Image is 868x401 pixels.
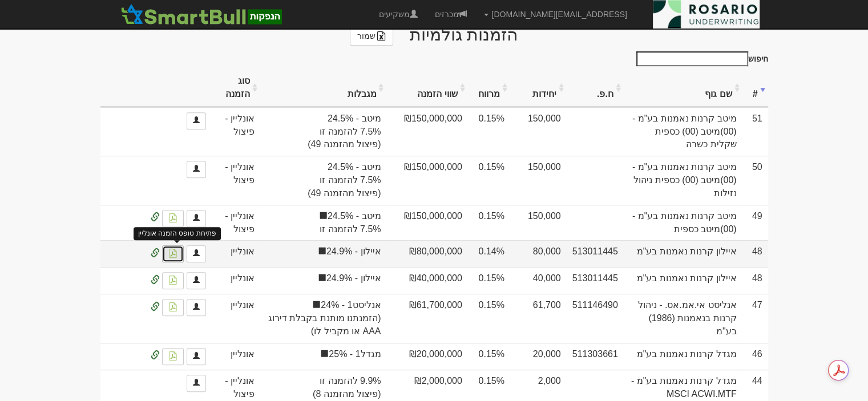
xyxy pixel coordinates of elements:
[510,240,567,267] td: 80,000
[266,299,381,312] span: אנליסט1 - 24%
[168,213,177,222] img: pdf-file-icon.png
[742,294,768,343] td: 47
[168,249,177,258] img: pdf-file-icon.png
[468,294,510,343] td: 0.15%
[624,107,742,156] td: מיטב קרנות נאמנות בע"מ - (00)מיטב (00) כספית שקלית כשרה
[212,343,260,370] td: אונליין
[742,69,768,107] th: #: activate to sort column ascending
[386,343,467,370] td: ₪20,000,000
[632,51,768,66] label: חיפוש
[468,205,510,241] td: 0.15%
[567,294,624,343] td: 511146490
[266,272,381,285] span: איילון - 24.9%
[212,205,260,241] td: אונליין - פיצול
[624,69,742,107] th: שם גוף: activate to sort column ascending
[624,294,742,343] td: אנליסט אי.אמ.אס. - ניהול קרנות בנאמנות (1986) בע"מ
[742,343,768,370] td: 46
[266,112,381,125] span: מיטב - 24.5%
[134,227,221,240] div: פתיחת טופס הזמנה אונליין
[742,240,768,267] td: 48
[624,240,742,267] td: איילון קרנות נאמנות בע"מ
[567,240,624,267] td: 513011445
[510,156,567,205] td: 150,000
[386,156,467,205] td: ₪150,000,000
[386,205,467,241] td: ₪150,000,000
[468,240,510,267] td: 0.14%
[212,107,260,156] td: אונליין - פיצול
[510,343,567,370] td: 20,000
[266,161,381,174] span: מיטב - 24.5%
[212,240,260,267] td: אונליין
[266,210,381,223] span: מיטב - 24.5%
[266,245,381,258] span: איילון - 24.9%
[266,223,381,236] span: 7.5% להזמנה זו
[266,348,381,361] span: מגדל1 - 25%
[118,3,285,26] img: SmartBull Logo
[510,267,567,294] td: 40,000
[168,351,177,361] img: pdf-file-icon.png
[212,294,260,343] td: אונליין
[510,205,567,241] td: 150,000
[567,343,624,370] td: 511303661
[212,267,260,294] td: אונליין
[624,267,742,294] td: איילון קרנות נאמנות בע"מ
[386,107,467,156] td: ₪150,000,000
[468,69,510,107] th: מרווח: activate to sort column ascending
[742,205,768,241] td: 49
[168,302,177,311] img: pdf-file-icon.png
[510,69,567,107] th: יחידות: activate to sort column ascending
[567,69,624,107] th: ח.פ.: activate to sort column ascending
[510,294,567,343] td: 61,700
[266,187,381,200] span: (פיצול מהזמנה 49)
[468,267,510,294] td: 0.15%
[266,138,381,151] span: (פיצול מהזמנה 49)
[742,267,768,294] td: 48
[377,31,386,40] img: excel-file-black.png
[742,107,768,156] td: 51
[266,375,381,388] span: 9.9% להזמנה זו
[100,25,768,46] h2: הזמנות גולמיות
[266,174,381,187] span: 7.5% להזמנה זו
[386,294,467,343] td: ₪61,700,000
[742,156,768,205] td: 50
[624,156,742,205] td: מיטב קרנות נאמנות בע"מ - (00)מיטב (00) כספית ניהול נזילות
[266,312,381,338] span: (הזמנתנו מותנת בקבלת דירוג AAA או מקביל לו)
[468,343,510,370] td: 0.15%
[386,267,467,294] td: ₪40,000,000
[624,343,742,370] td: מגדל קרנות נאמנות בע"מ
[168,276,177,285] img: pdf-file-icon.png
[212,69,260,107] th: סוג הזמנה: activate to sort column ascending
[260,69,386,107] th: מגבלות: activate to sort column ascending
[468,156,510,205] td: 0.15%
[510,107,567,156] td: 150,000
[212,156,260,205] td: אונליין - פיצול
[266,388,381,401] span: (פיצול מהזמנה 8)
[468,107,510,156] td: 0.15%
[266,125,381,139] span: 7.5% להזמנה זו
[624,205,742,241] td: מיטב קרנות נאמנות בע"מ - (00)מיטב כספית
[567,267,624,294] td: 513011445
[350,26,393,46] a: שמור
[636,51,748,66] input: חיפוש
[386,240,467,267] td: ₪80,000,000
[386,69,467,107] th: שווי הזמנה: activate to sort column ascending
